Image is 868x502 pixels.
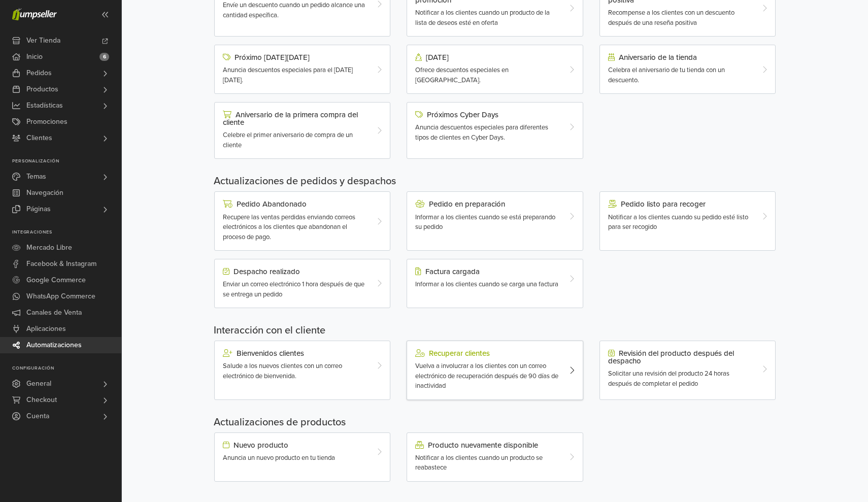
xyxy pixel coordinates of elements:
span: Notificar a los clientes cuando su pedido esté listo para ser recogido [608,213,748,231]
span: Envíe un descuento cuando un pedido alcance una cantidad específica. [223,1,365,19]
span: Mercado Libre [26,240,72,256]
p: Integraciones [12,229,121,236]
span: Celebre el primer aniversario de compra de un cliente [223,131,353,149]
span: Salude a los nuevos clientes con un correo electrónico de bienvenida. [223,362,342,380]
span: 6 [99,53,109,61]
span: Informar a los clientes cuando se carga una factura [415,280,558,288]
span: Clientes [26,130,52,146]
span: Inicio [26,49,43,65]
span: Cuenta [26,408,49,424]
div: Próximos Cyber Days [415,111,560,119]
h5: Interacción con el cliente [214,324,776,337]
span: Solicitar una revisión del producto 24 horas después de completar el pedido [608,370,729,388]
span: Anuncia descuentos especiales para el [DATE][DATE]. [223,66,353,84]
span: Productos [26,81,58,97]
span: Vuelva a involucrar a los clientes con un correo electrónico de recuperación después de 90 días d... [415,362,558,390]
div: Factura cargada [415,267,560,276]
div: Pedido en preparación [415,200,560,208]
div: Bienvenidos clientes [223,349,368,357]
span: Temas [26,169,46,185]
div: Pedido Abandonado [223,200,368,208]
span: Automatizaciones [26,337,82,353]
span: Google Commerce [26,272,86,288]
div: Aniversario de la primera compra del cliente [223,111,368,126]
span: Recompense a los clientes con un descuento después de una reseña positiva [608,9,735,27]
div: Aniversario de la tienda [608,53,753,61]
span: Ver Tienda [26,32,60,49]
span: Celebra el aniversario de tu tienda con un descuento. [608,66,725,84]
span: Promociones [26,114,68,130]
div: [DATE] [415,53,560,61]
span: Informar a los clientes cuando se está preparando su pedido [415,213,555,231]
div: Recuperar clientes [415,349,560,357]
h5: Actualizaciones de pedidos y despachos [214,175,776,187]
span: WhatsApp Commerce [26,288,95,305]
h5: Actualizaciones de productos [214,416,776,428]
div: Pedido listo para recoger [608,200,753,208]
p: Personalización [12,158,121,164]
div: Nuevo producto [223,441,368,449]
span: Aplicaciones [26,321,66,337]
span: Ofrece descuentos especiales en [GEOGRAPHIC_DATA]. [415,66,509,84]
span: Enviar un correo electrónico 1 hora después de que se entrega un pedido [223,280,364,298]
span: Canales de Venta [26,305,82,321]
span: Páginas [26,201,51,217]
span: General [26,376,51,392]
span: Facebook & Instagram [26,256,96,272]
div: Revisión del producto después del despacho [608,349,753,365]
div: Próximo [DATE][DATE] [223,53,368,61]
span: Anuncia descuentos especiales para diferentes tipos de clientes en Cyber Days. [415,123,548,142]
span: Notificar a los clientes cuando un producto se reabastece [415,454,543,472]
p: Configuración [12,365,121,372]
div: Producto nuevamente disponible [415,441,560,449]
span: Navegación [26,185,63,201]
span: Estadísticas [26,97,63,114]
span: Notificar a los clientes cuando un producto de la lista de deseos esté en oferta [415,9,550,27]
span: Recupere las ventas perdidas enviando correos electrónicos a los clientes que abandonan el proces... [223,213,355,241]
div: Despacho realizado [223,267,368,276]
span: Checkout [26,392,57,408]
span: Anuncia un nuevo producto en tu tienda [223,454,335,462]
span: Pedidos [26,65,52,81]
